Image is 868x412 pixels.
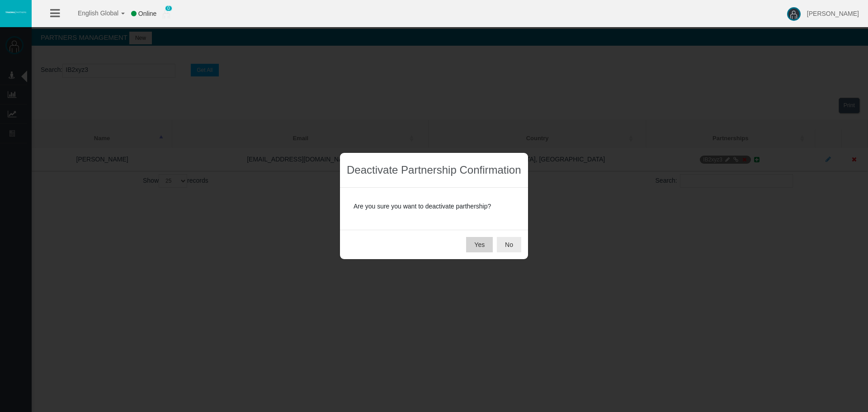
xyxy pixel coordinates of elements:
span: 0 [165,5,172,11]
p: Are you sure you want to deactivate parthership? [354,201,514,212]
img: logo.svg [5,10,27,14]
span: English Global [66,9,118,17]
span: Online [138,10,156,17]
img: user-image [787,7,801,21]
button: Yes [466,237,493,252]
h3: Deactivate Partnership Confirmation [347,164,521,176]
span: [PERSON_NAME] [807,10,859,17]
img: user_small.png [163,9,170,19]
button: No [497,237,521,252]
